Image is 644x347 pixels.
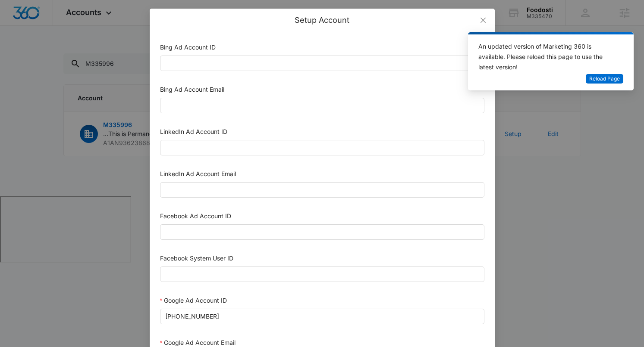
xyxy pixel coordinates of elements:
label: Facebook System User ID [160,254,233,262]
button: Reload Page [586,74,623,84]
input: Facebook System User ID [160,266,484,282]
input: Bing Ad Account ID [160,56,484,71]
span: Reload Page [589,75,620,83]
input: LinkedIn Ad Account Email [160,182,484,198]
label: LinkedIn Ad Account ID [160,128,227,135]
label: Google Ad Account ID [160,297,227,304]
label: Facebook Ad Account ID [160,212,231,220]
input: Google Ad Account ID [160,309,484,324]
input: Facebook Ad Account ID [160,224,484,240]
div: An updated version of Marketing 360 is available. Please reload this page to use the latest version! [478,41,613,72]
label: Google Ad Account Email [160,339,236,346]
label: LinkedIn Ad Account Email [160,170,236,177]
label: Bing Ad Account Email [160,86,224,93]
input: Bing Ad Account Email [160,98,484,113]
button: Close [471,9,495,32]
input: LinkedIn Ad Account ID [160,140,484,155]
div: Setup Account [160,15,484,25]
label: Bing Ad Account ID [160,43,216,51]
span: close [480,17,487,24]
